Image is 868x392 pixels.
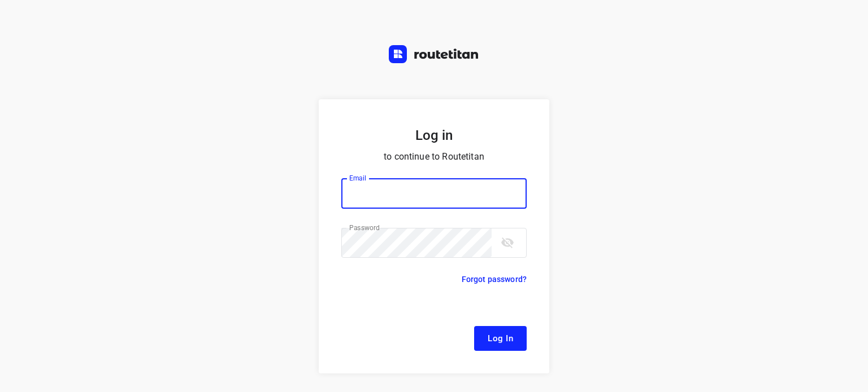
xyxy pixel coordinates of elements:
[496,231,519,254] button: toggle password visibility
[389,45,479,63] img: Routetitan
[488,331,513,346] span: Log In
[474,326,527,351] button: Log In
[341,126,527,144] h5: Log in
[341,149,527,165] p: to continue to Routetitan
[462,272,527,286] p: Forgot password?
